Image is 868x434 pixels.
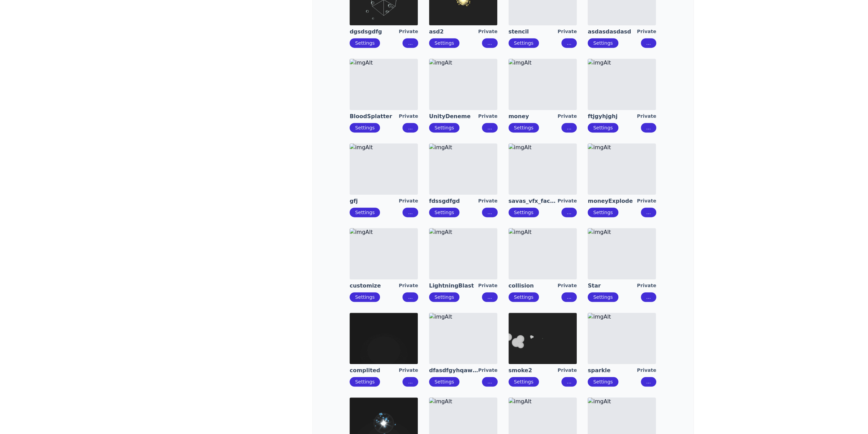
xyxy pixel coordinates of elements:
img: imgAlt [509,59,577,110]
a: dfasdfgyhqawejerjqw [429,367,478,374]
a: collision [509,282,558,290]
a: dgsdsgdfg [350,28,399,36]
img: imgAlt [429,313,497,364]
div: Private [558,28,577,36]
img: imgAlt [588,228,656,279]
a: stencil [509,28,558,36]
a: customize [350,282,399,290]
img: imgAlt [429,59,497,110]
a: Settings [435,294,454,300]
a: Settings [435,125,454,130]
button: ... [402,123,418,132]
div: Private [637,367,656,374]
a: Settings [435,210,454,215]
a: Settings [435,379,454,384]
button: ... [402,377,418,387]
a: Settings [355,294,374,300]
button: ... [641,208,656,217]
div: Private [399,367,418,374]
button: ... [561,123,577,132]
button: ... [561,377,577,387]
div: Private [478,113,498,120]
a: Settings [593,379,613,384]
a: Settings [355,125,374,130]
button: Settings [350,38,380,48]
button: ... [402,208,418,217]
div: Private [558,113,577,120]
a: complited [350,367,399,374]
a: Settings [514,210,533,215]
div: Private [399,197,418,205]
button: Settings [588,377,618,387]
button: Settings [350,377,380,387]
button: Settings [350,123,380,132]
button: ... [482,377,497,387]
button: ... [641,377,656,387]
div: Private [478,367,498,374]
a: Settings [593,210,613,215]
button: Settings [509,123,539,132]
img: imgAlt [509,313,577,364]
img: imgAlt [588,59,656,110]
button: Settings [429,123,459,132]
a: UnityDeneme [429,113,478,120]
div: Private [558,367,577,374]
img: imgAlt [429,228,497,279]
a: Settings [514,294,533,300]
img: imgAlt [429,143,497,195]
button: Settings [429,377,459,387]
button: ... [641,292,656,302]
a: money [509,113,558,120]
img: imgAlt [588,143,656,195]
div: Private [478,28,498,36]
a: Settings [593,125,613,130]
button: Settings [588,292,618,302]
a: fdssgdfgd [429,197,478,205]
button: Settings [429,38,459,48]
a: Settings [593,40,613,46]
div: Private [637,282,656,290]
a: Star [588,282,637,290]
div: Private [399,113,418,120]
img: imgAlt [509,143,577,195]
a: Settings [593,294,613,300]
div: Private [478,197,498,205]
a: Settings [514,125,533,130]
div: Private [558,197,577,205]
a: BloodSplatter [350,113,399,120]
a: sparkle [588,367,637,374]
img: imgAlt [350,228,418,279]
a: asdasdasdasd [588,28,637,36]
a: LightningBlast [429,282,478,290]
img: imgAlt [350,59,418,110]
a: Settings [355,210,374,215]
a: ftjgyhjghj [588,113,637,120]
a: asd2 [429,28,478,36]
button: ... [641,123,656,132]
div: Private [399,282,418,290]
a: Settings [514,379,533,384]
div: Private [637,197,656,205]
button: Settings [350,208,380,217]
div: Private [399,28,418,36]
button: Settings [509,208,539,217]
div: Private [558,282,577,290]
button: ... [561,208,577,217]
img: imgAlt [588,313,656,364]
button: ... [561,292,577,302]
button: ... [482,208,497,217]
div: Private [637,28,656,36]
a: Settings [355,379,374,384]
a: smoke2 [509,367,558,374]
button: Settings [429,208,459,217]
a: Settings [514,40,533,46]
button: ... [402,38,418,48]
button: Settings [588,38,618,48]
div: Private [637,113,656,120]
button: ... [402,292,418,302]
button: ... [482,123,497,132]
button: ... [561,38,577,48]
button: Settings [350,292,380,302]
button: Settings [588,123,618,132]
img: imgAlt [350,143,418,195]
